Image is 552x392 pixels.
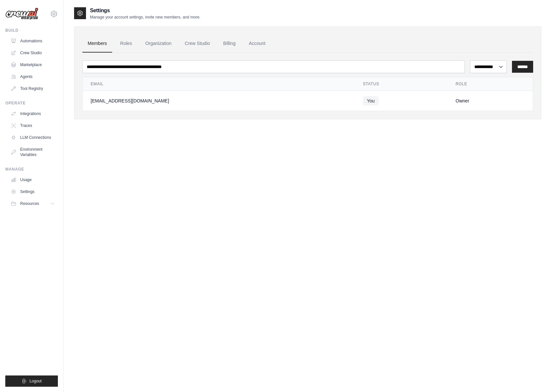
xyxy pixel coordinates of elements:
[8,144,58,160] a: Environment Variables
[82,35,112,53] a: Members
[8,186,58,197] a: Settings
[5,167,58,172] div: Manage
[8,198,58,209] button: Resources
[29,378,42,384] span: Logout
[218,35,241,53] a: Billing
[8,83,58,94] a: Tool Registry
[5,8,38,20] img: Logo
[5,100,58,106] div: Operate
[448,77,533,91] th: Role
[91,98,347,104] div: [EMAIL_ADDRESS][DOMAIN_NAME]
[8,120,58,131] a: Traces
[115,35,137,53] a: Roles
[8,48,58,58] a: Crew Studio
[83,77,355,91] th: Email
[8,175,58,185] a: Usage
[243,35,271,53] a: Account
[5,28,58,33] div: Build
[363,96,379,105] span: You
[90,15,200,20] p: Manage your account settings, invite new members, and more.
[20,201,39,206] span: Resources
[355,77,447,91] th: Status
[456,98,525,104] div: Owner
[90,7,200,15] h2: Settings
[8,36,58,46] a: Automations
[180,35,215,53] a: Crew Studio
[8,59,58,70] a: Marketplace
[8,108,58,119] a: Integrations
[8,71,58,82] a: Agents
[8,132,58,143] a: LLM Connections
[140,35,177,53] a: Organization
[5,375,58,387] button: Logout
